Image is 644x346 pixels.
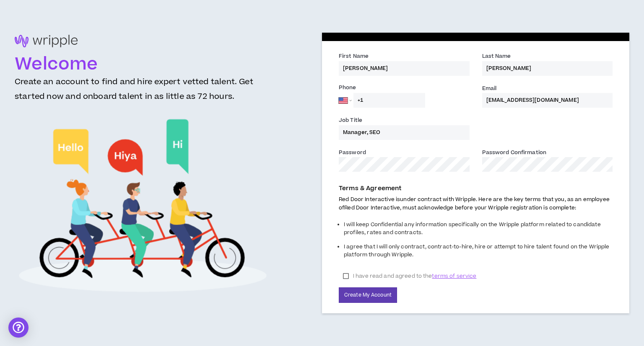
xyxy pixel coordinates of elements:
label: Job Title [339,116,362,126]
span: terms of service [432,272,476,280]
label: Phone [339,84,470,93]
label: Password [339,149,366,158]
li: I will keep Confidential any information specifically on the Wripple platform related to candidat... [344,219,613,241]
label: I have read and agreed to the [339,270,480,282]
p: Terms & Agreement [339,184,613,193]
label: Last Name [482,52,511,62]
p: Red Door Interactive is under contract with Wripple. Here are the key terms that you, as an emplo... [339,196,613,212]
h1: Welcome [15,54,271,75]
img: Welcome to Wripple [18,111,267,302]
h3: Create an account to find and hire expert vetted talent. Get started now and onboard talent in as... [15,75,271,111]
div: Open Intercom Messenger [8,318,29,338]
label: Email [482,85,497,94]
button: Create My Account [339,287,397,303]
label: Password Confirmation [482,149,547,158]
img: logo-brand.png [15,35,78,52]
label: First Name [339,52,369,62]
li: I agree that I will only contract, contract-to-hire, hire or attempt to hire talent found on the ... [344,241,613,263]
